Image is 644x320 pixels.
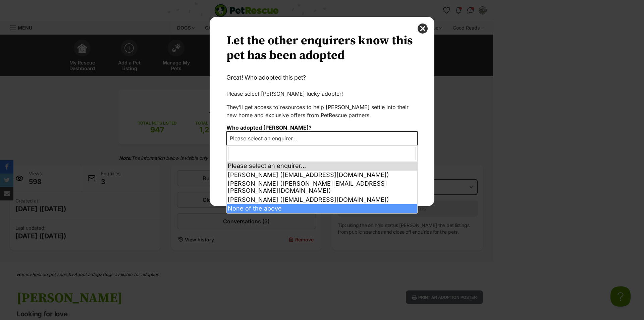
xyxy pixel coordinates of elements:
p: Great! Who adopted this pet? [226,73,418,82]
p: Please select [PERSON_NAME] lucky adopter! [226,90,418,98]
p: They’ll get access to resources to help [PERSON_NAME] settle into their new home and exclusive of... [226,103,418,119]
li: [PERSON_NAME] ([EMAIL_ADDRESS][DOMAIN_NAME]) [227,195,417,204]
li: Please select an enquirer... [227,162,417,171]
button: close [418,24,428,34]
h2: Let the other enquirers know this pet has been adopted [226,34,418,63]
li: None of the above [227,204,417,213]
li: [PERSON_NAME] ([PERSON_NAME][EMAIL_ADDRESS][PERSON_NAME][DOMAIN_NAME]) [227,179,417,195]
li: [PERSON_NAME] ([EMAIL_ADDRESS][DOMAIN_NAME]) [227,171,417,180]
label: Who adopted [PERSON_NAME]? [226,124,312,131]
span: Please select an enquirer... [226,131,418,146]
span: Please select an enquirer... [227,134,304,143]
